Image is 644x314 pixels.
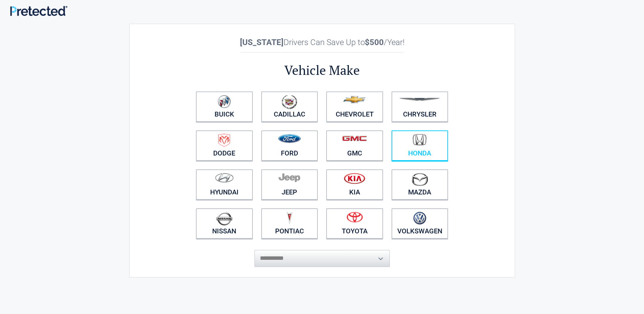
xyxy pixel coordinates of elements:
[218,95,231,108] img: buick
[261,169,318,200] a: Jeep
[343,96,366,103] img: chevrolet
[326,208,383,239] a: Toyota
[413,134,427,146] img: honda
[192,38,452,47] h2: Drivers Can Save Up to /Year
[411,173,428,186] img: mazda
[261,208,318,239] a: Pontiac
[196,91,253,122] a: Buick
[192,62,452,79] h2: Vehicle Make
[196,130,253,161] a: Dodge
[261,91,318,122] a: Cadillac
[342,135,367,141] img: gmc
[392,91,448,122] a: Chrysler
[240,38,284,47] b: [US_STATE]
[413,212,426,225] img: volkswagen
[399,98,440,101] img: chrysler
[215,173,234,183] img: hyundai
[326,91,383,122] a: Chevrolet
[392,130,448,161] a: Honda
[261,130,318,161] a: Ford
[286,212,293,225] img: pontiac
[279,173,300,182] img: jeep
[218,134,230,147] img: dodge
[278,134,301,143] img: ford
[344,173,365,184] img: kia
[216,212,232,226] img: nissan
[326,130,383,161] a: GMC
[347,212,363,223] img: toyota
[392,169,448,200] a: Mazda
[365,38,384,47] b: $500
[10,6,67,16] img: Main Logo
[392,208,448,239] a: Volkswagen
[196,169,253,200] a: Hyundai
[282,95,297,109] img: cadillac
[326,169,383,200] a: Kia
[196,208,253,239] a: Nissan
